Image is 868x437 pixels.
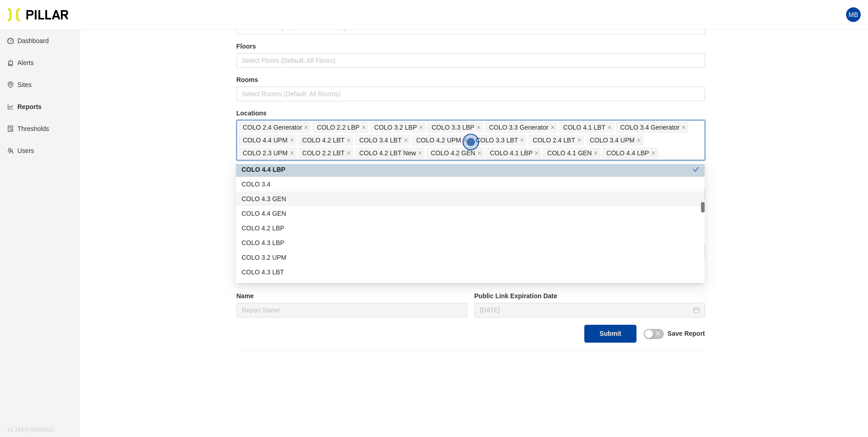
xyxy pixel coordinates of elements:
span: COLO 4.2 UPM [416,135,461,145]
span: close [477,151,482,156]
a: line-chartReports [7,103,42,110]
div: COLO 4.4 LBP [242,164,693,175]
div: COLO 3.2 UPM [242,252,699,262]
div: COLO 4.4 GEN [236,206,705,221]
div: COLO 4.3 GEN [242,194,699,204]
span: close [290,151,294,156]
button: Submit [584,325,636,343]
label: Public Link Expiration Date [474,291,705,301]
label: Locations [237,109,705,118]
span: close [593,151,598,156]
span: close [361,125,366,131]
span: close [636,138,641,143]
span: COLO 4.1 LBP [490,148,533,158]
a: alertAlerts [7,59,34,66]
label: Floors [237,42,705,51]
span: COLO 2.4 LBT [533,135,575,145]
a: exceptionThresholds [7,125,49,132]
span: COLO 2.3 UPM [243,148,288,158]
div: COLO 4.4 GEN [242,208,699,218]
div: COLO 4.3 GEN [236,191,705,206]
span: COLO 3.4 Generator [620,122,679,132]
span: close [651,151,656,156]
div: COLO 3.4 [236,177,705,191]
span: COLO 3.4 UPM [590,135,635,145]
a: dashboardDashboard [7,37,49,44]
span: check [693,166,699,173]
span: close [681,125,686,131]
span: COLO 3.3 LBT [476,135,518,145]
span: close [577,138,582,143]
label: Name [237,291,467,301]
input: Report Name [237,303,467,317]
div: COLO 4.4 LBT [236,279,705,294]
div: COLO 3.4 [242,179,699,189]
span: close [290,138,294,143]
span: close [346,151,351,156]
div: COLO 4.3 LBT [242,267,699,277]
label: Rooms [237,75,705,85]
span: COLO 2.2 LBP [317,122,359,132]
span: COLO 4.2 LBT New [359,148,416,158]
div: COLO 4.3 LBP [236,235,705,250]
button: Open the dialog [463,134,479,150]
span: close [520,138,524,143]
span: close [607,125,612,131]
span: close [418,151,422,156]
div: COLO 4.3 LBT [236,265,705,279]
span: close [419,125,423,131]
span: COLO 2.2 LBT [302,148,345,158]
div: COLO 4.4 LBP [236,162,705,177]
span: COLO 3.3 LBP [431,122,474,132]
div: COLO 4.3 LBP [242,238,699,248]
a: teamUsers [7,147,34,154]
span: COLO 3.4 LBT [359,135,402,145]
span: COLO 4.4 UPM [243,135,288,145]
div: COLO 3.2 UPM [236,250,705,265]
span: close [304,125,308,131]
span: close [534,151,539,156]
span: COLO 3.2 LBP [374,122,417,132]
span: COLO 4.2 LBT [302,135,345,145]
span: COLO 2.4 Generator [243,122,302,132]
span: COLO 4.4 LBP [606,148,649,158]
span: COLO 4.1 GEN [547,148,592,158]
span: COLO 4.1 LBT [563,122,606,132]
span: close [404,138,408,143]
img: Pillar Technologies [7,7,69,22]
span: COLO 3.3 Generator [489,122,549,132]
span: close [476,125,481,131]
div: COLO 4.2 LBP [236,221,705,235]
span: MB [849,7,858,22]
div: COLO 4.2 LBP [242,223,699,233]
span: COLO 4.2 GEN [431,148,475,158]
span: close [550,125,555,131]
label: Save Report [668,329,705,339]
a: environmentSites [7,81,32,88]
input: Aug 28, 2025 [480,305,691,315]
span: close [655,331,661,336]
span: close [346,138,351,143]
